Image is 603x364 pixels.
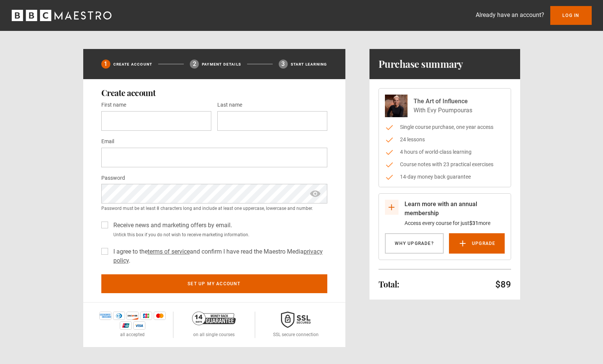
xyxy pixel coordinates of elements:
[120,331,145,338] p: all accepted
[495,278,511,291] p: $89
[469,220,478,226] span: $31
[120,321,132,330] img: unionpay
[127,312,139,320] img: discover
[101,60,110,69] div: 1
[133,321,145,330] img: visa
[405,200,504,218] p: Learn more with an annual membership
[101,101,126,110] label: First name
[414,106,472,115] p: With Evy Poumpouras
[113,61,153,67] p: Create Account
[405,219,504,227] p: Access every course for just more
[550,6,591,25] a: Log In
[101,205,327,212] small: Password must be at least 8 characters long and include at least one uppercase, lowercase and num...
[385,123,505,131] li: Single course purchase, one year access
[101,274,327,293] button: Set up my account
[273,331,319,338] p: SSL secure connection
[101,137,114,146] label: Email
[385,173,505,181] li: 14-day money back guarantee
[385,148,505,156] li: 4 hours of world-class learning
[217,101,242,110] label: Last name
[113,312,125,320] img: diners
[385,161,505,168] li: Course notes with 23 practical exercises
[309,184,321,203] span: show password
[154,312,166,320] img: mastercard
[192,312,236,325] img: 14-day-money-back-guarantee-42d24aedb5115c0ff13b.png
[190,60,199,69] div: 2
[148,248,190,255] a: terms of service
[202,61,241,67] p: Payment details
[414,97,472,106] p: The Art of Influence
[101,174,125,183] label: Password
[379,58,463,70] h1: Purchase summary
[140,312,152,320] img: jcb
[99,312,111,320] img: amex
[12,10,111,21] svg: BBC Maestro
[379,280,399,289] h2: Total:
[193,331,235,338] p: on all single courses
[110,221,232,230] label: Receive news and marketing offers by email.
[101,88,327,97] h2: Create account
[385,136,505,144] li: 24 lessons
[291,61,327,67] p: Start learning
[385,233,444,254] a: Why Upgrade?
[110,231,327,238] small: Untick this box if you do not wish to receive marketing information.
[476,11,544,20] p: Already have an account?
[279,60,288,69] div: 3
[110,247,327,265] label: I agree to the and confirm I have read the Maestro Media .
[449,233,504,254] a: Upgrade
